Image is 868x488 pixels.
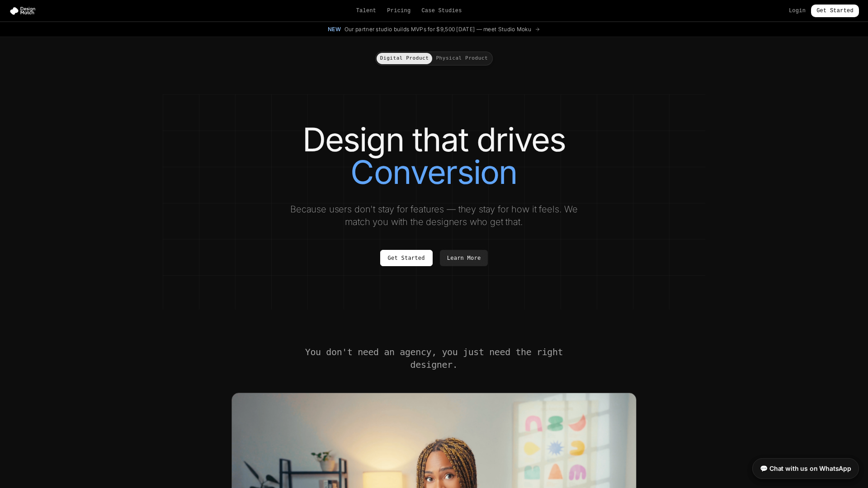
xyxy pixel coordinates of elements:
[356,7,377,14] a: Talent
[328,26,341,33] span: New
[377,53,433,64] button: Digital Product
[282,203,586,228] p: Because users don't stay for features — they stay for how it feels. We match you with the designe...
[421,7,462,14] a: Case Studies
[350,156,517,188] span: Conversion
[440,250,488,266] a: Learn More
[380,250,433,266] a: Get Started
[304,346,564,371] h2: You don't need an agency, you just need the right designer.
[387,7,410,14] a: Pricing
[9,6,40,15] img: Design Match
[181,123,687,188] h1: Design that drives
[344,26,531,33] span: Our partner studio builds MVPs for $9,500 [DATE] — meet Studio Moku
[752,458,859,479] a: 💬 Chat with us on WhatsApp
[432,53,491,64] button: Physical Product
[811,5,859,17] a: Get Started
[789,7,806,14] a: Login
